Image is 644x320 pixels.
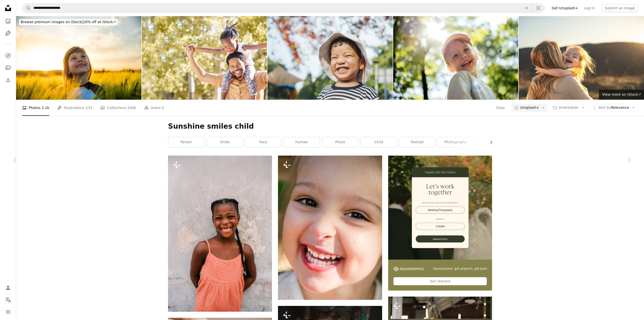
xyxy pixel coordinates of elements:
[599,90,644,100] a: View more on iStock↗
[3,307,13,317] button: Menu
[393,277,487,285] div: Get Started
[168,122,492,131] h1: Sunshine smiles child
[22,3,545,13] form: Find visuals sitewide
[21,20,83,24] span: Browse premium images on iStock |
[519,16,644,100] img: Happy girl kid hugging mom in the nature
[388,156,492,260] img: file-1747939393036-2c53a76c450aimage
[322,137,358,147] a: photo
[521,3,532,13] button: Clear
[207,137,243,147] a: smile
[144,100,164,116] a: Users 0
[520,105,539,110] span: Unsplash+
[86,105,93,111] span: 231
[168,156,272,312] img: a smiling young girl with braids standing in front of a wall
[438,137,474,147] a: photography
[602,4,638,12] button: Submit an image
[142,16,267,100] img: Family walk, summer nature and smile for camping in park during holiday, happy on vacation with g...
[284,137,320,147] a: human
[393,267,424,271] img: file-1747939142011-51e5cc87e3c9
[267,16,393,100] img: Asian child boy laughing outdoor.
[602,92,641,96] span: View more on iStock ↗
[581,4,598,12] a: Log in
[168,231,272,236] a: a smiling young girl with braids standing in front of a wall
[598,105,611,110] span: Sort by
[511,104,548,112] button: Unsplash+
[549,4,581,12] a: Get Unsplash+
[388,156,492,291] a: Squarespace: get projects, get paidGet Started
[278,225,382,230] a: little funny girl of three years old laughs and eats strawberry ice cream in a cone. Children's s...
[278,156,382,300] img: little funny girl of three years old laughs and eats strawberry ice cream in a cone. Children's s...
[598,105,629,110] span: Relevance
[16,16,141,100] img: Little girl in a wheatfield
[3,51,13,61] a: Explore
[168,137,204,147] a: person
[127,105,136,111] span: 240k
[487,137,492,147] button: scroll list to the right
[589,104,638,112] button: Sort byRelevance
[559,105,579,110] span: Orientation
[57,100,92,116] a: Illustrations 231
[3,283,13,293] a: Log in / Sign up
[100,100,136,116] a: Collections 240k
[3,28,13,38] a: Illustrations
[614,136,644,184] a: Next
[496,104,505,112] button: Clear
[22,3,31,13] button: Search Unsplash
[476,137,512,147] a: kid
[16,16,120,28] a: Browse premium images on iStock|20% off at iStock↗
[3,295,13,305] button: Language
[399,137,435,147] a: portrait
[3,63,13,73] a: Collections
[3,75,13,85] a: Download History
[361,137,397,147] a: child
[550,104,587,112] button: Orientation
[393,16,518,100] img: Little Girl Having Fun While Blowing Bubbles At Park
[532,3,544,13] button: Visual search
[245,137,281,147] a: face
[433,267,487,271] span: Squarespace: get projects, get paid
[21,20,116,24] span: 20% off at iStock ↗
[162,105,164,111] span: 0
[3,16,13,26] a: Photos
